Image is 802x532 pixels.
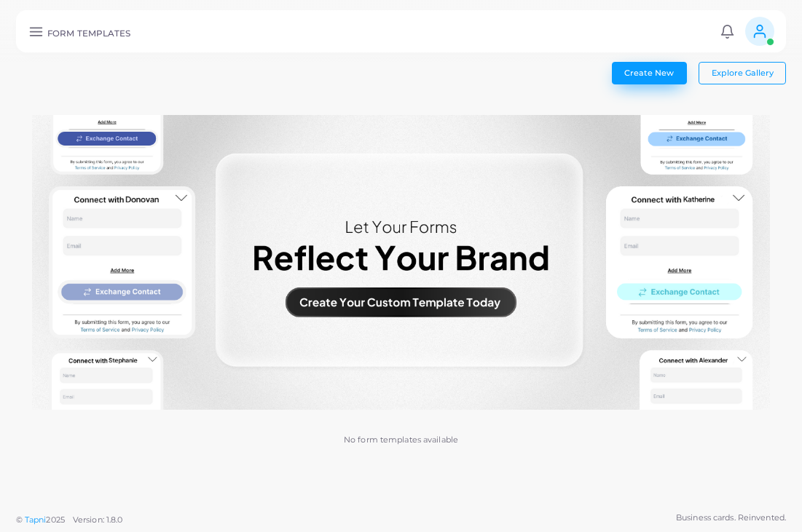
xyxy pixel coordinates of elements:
h5: FORM TEMPLATES [47,28,131,39]
span: Version: 1.8.0 [73,515,123,525]
button: Create New [612,62,687,84]
a: Tapni [25,515,47,525]
button: Explore Gallery [699,62,786,84]
span: Explore Gallery [712,68,774,78]
span: © [16,514,122,526]
span: 2025 [46,514,64,526]
img: No form templates [32,115,770,410]
p: No form templates available [344,434,458,446]
span: Business cards. Reinvented. [676,512,786,524]
span: Create New [624,68,674,78]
